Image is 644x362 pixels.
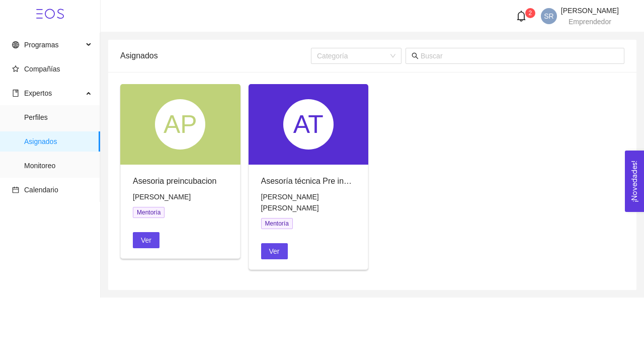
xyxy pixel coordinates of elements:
span: global [12,41,19,48]
span: Compañías [24,65,60,73]
span: [PERSON_NAME] [561,7,619,15]
span: Mentoría [133,207,165,218]
input: Buscar [421,50,618,61]
span: Perfiles [24,107,92,127]
span: Mentoría [261,218,293,229]
span: bell [516,11,527,22]
div: AT [283,99,334,150]
span: Emprendedor [569,18,611,26]
button: Ver [133,232,159,248]
div: AP [155,99,205,150]
span: book [12,90,19,97]
span: Ver [269,246,280,257]
span: [PERSON_NAME] [133,193,191,201]
button: Open Feedback Widget [625,151,644,212]
span: [PERSON_NAME] [PERSON_NAME] [261,193,319,212]
span: Expertos [24,89,52,97]
span: 2 [529,10,532,17]
div: Asesoría técnica Pre incubación [261,175,356,187]
span: Asignados [24,131,92,152]
span: SR [544,8,553,24]
div: Asignados [120,41,311,70]
span: Monitoreo [24,156,92,176]
sup: 2 [525,8,535,18]
span: star [12,65,19,73]
span: Ver [141,235,151,246]
div: Asesoria preincubacion [133,175,228,187]
span: Calendario [24,186,58,194]
span: Programas [24,41,58,49]
span: search [412,52,419,59]
button: Ver [261,243,288,259]
span: calendar [12,186,19,193]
